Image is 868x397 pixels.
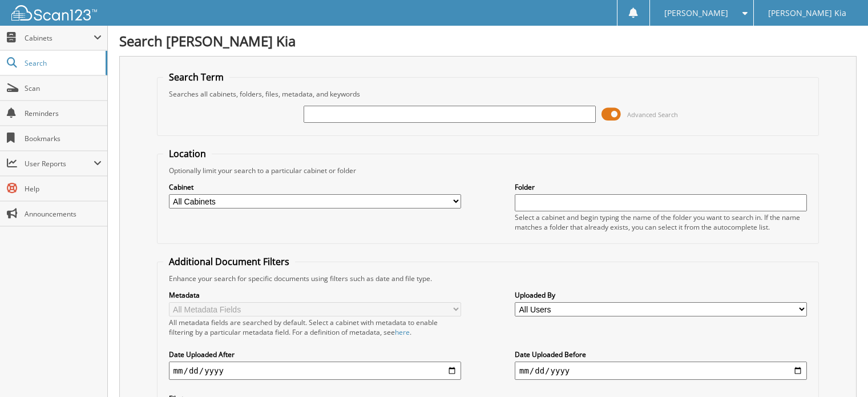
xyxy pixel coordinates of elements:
input: end [515,362,807,380]
span: Reminders [25,109,102,118]
span: Scan [25,83,102,93]
label: Date Uploaded After [169,350,461,359]
div: Searches all cabinets, folders, files, metadata, and keywords [163,89,813,99]
span: Announcements [25,209,102,219]
label: Date Uploaded Before [515,350,807,359]
span: Cabinets [25,33,94,43]
label: Folder [515,182,807,192]
label: Uploaded By [515,290,807,300]
legend: Location [163,147,212,160]
legend: Additional Document Filters [163,255,295,268]
label: Cabinet [169,182,461,192]
span: User Reports [25,159,94,169]
span: [PERSON_NAME] Kia [768,10,846,17]
div: Enhance your search for specific documents using filters such as date and file type. [163,274,813,283]
label: Metadata [169,290,461,300]
div: Optionally limit your search to a particular cabinet or folder [163,166,813,175]
a: here [395,327,410,337]
span: Advanced Search [627,110,678,119]
span: Search [25,58,100,68]
h1: Search [PERSON_NAME] Kia [119,31,857,50]
div: All metadata fields are searched by default. Select a cabinet with metadata to enable filtering b... [169,318,461,337]
legend: Search Term [163,71,229,83]
input: start [169,362,461,380]
iframe: Chat Widget [811,342,868,397]
img: scan123-logo-white.svg [11,5,97,21]
span: [PERSON_NAME] [664,10,728,17]
span: Bookmarks [25,134,102,143]
div: Select a cabinet and begin typing the name of the folder you want to search in. If the name match... [515,212,807,232]
span: Help [25,184,102,194]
